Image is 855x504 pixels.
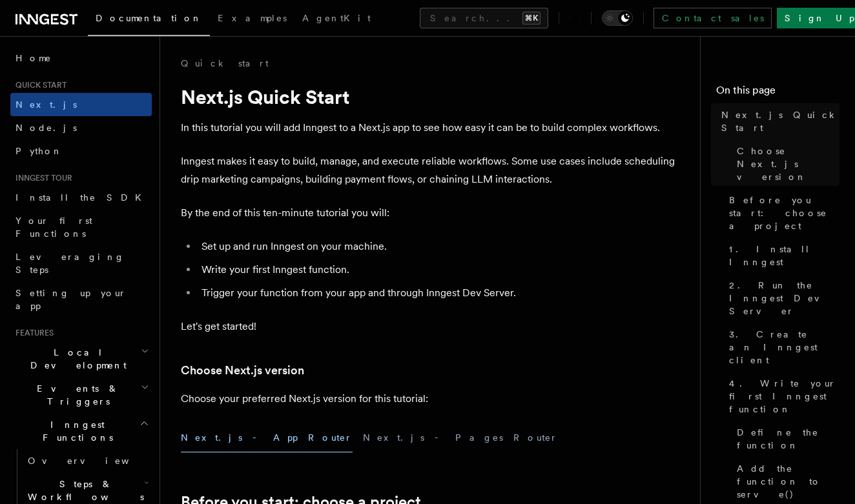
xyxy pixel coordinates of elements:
span: Setting up your app [15,288,127,311]
p: Choose your preferred Next.js version for this tutorial: [181,390,690,408]
span: Features [10,328,54,338]
span: Home [15,52,52,65]
a: Documentation [88,4,210,36]
a: Overview [23,449,152,472]
li: Trigger your function from your app and through Inngest Dev Server. [198,284,690,302]
span: Python [15,146,63,156]
span: Next.js Quick Start [721,108,840,134]
h4: On this page [716,83,840,103]
button: Local Development [10,341,152,377]
span: Inngest tour [10,173,72,183]
span: Steps & Workflows [23,478,144,503]
a: Home [10,46,152,70]
a: 4. Write your first Inngest function [724,372,840,421]
button: Next.js - Pages Router [363,423,558,452]
a: Your first Functions [10,209,152,245]
a: 1. Install Inngest [724,237,840,274]
a: Node.js [10,116,152,139]
button: Search...⌘K [420,8,548,28]
button: Events & Triggers [10,377,152,413]
a: Python [10,139,152,163]
span: 1. Install Inngest [729,243,840,268]
a: Examples [210,4,294,35]
a: Quick start [181,57,269,70]
span: Your first Functions [15,216,92,239]
a: Setting up your app [10,281,152,318]
span: 2. Run the Inngest Dev Server [729,279,840,318]
span: Quick start [10,80,67,90]
p: Let's get started! [181,318,690,336]
button: Next.js - App Router [181,423,353,452]
span: Local Development [10,346,141,372]
span: Documentation [96,13,202,23]
a: Choose Next.js version [181,361,304,379]
span: Define the function [737,426,840,452]
a: Contact sales [654,8,772,28]
button: Toggle dark mode [602,10,633,26]
span: AgentKit [302,13,371,23]
span: 4. Write your first Inngest function [729,377,840,416]
span: Install the SDK [15,192,149,203]
a: 2. Run the Inngest Dev Server [724,274,840,323]
a: Install the SDK [10,186,152,209]
span: Events & Triggers [10,382,141,408]
a: Define the function [732,421,840,457]
span: Add the function to serve() [737,462,840,501]
span: Node.js [15,123,77,133]
a: Choose Next.js version [732,139,840,188]
span: 3. Create an Inngest client [729,328,840,367]
span: Inngest Functions [10,418,139,444]
span: Overview [28,456,161,466]
p: Inngest makes it easy to build, manage, and execute reliable workflows. Some use cases include sc... [181,152,690,188]
span: Choose Next.js version [737,145,840,183]
a: 3. Create an Inngest client [724,323,840,372]
a: Leveraging Steps [10,245,152,281]
a: AgentKit [294,4,378,35]
li: Write your first Inngest function. [198,261,690,279]
a: Next.js Quick Start [716,103,840,139]
button: Inngest Functions [10,413,152,449]
span: Next.js [15,99,77,110]
kbd: ⌘K [522,12,541,25]
p: By the end of this ten-minute tutorial you will: [181,204,690,222]
a: Before you start: choose a project [724,188,840,237]
li: Set up and run Inngest on your machine. [198,237,690,256]
p: In this tutorial you will add Inngest to a Next.js app to see how easy it can be to build complex... [181,119,690,137]
span: Before you start: choose a project [729,194,840,232]
span: Leveraging Steps [15,252,125,275]
span: Examples [218,13,287,23]
h1: Next.js Quick Start [181,85,690,108]
a: Next.js [10,93,152,116]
